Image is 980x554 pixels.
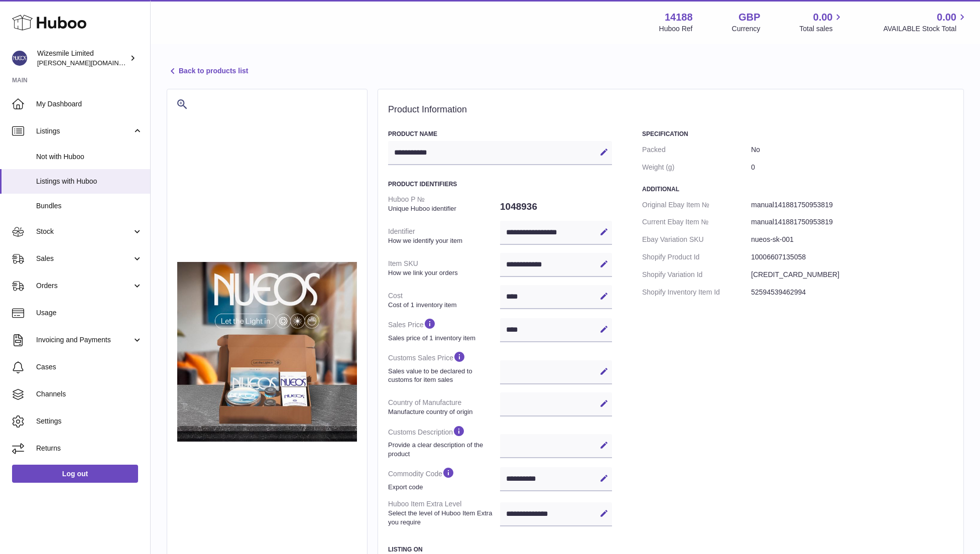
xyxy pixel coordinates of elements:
a: 0.00 AVAILABLE Stock Total [883,11,968,34]
span: Not with Huboo [36,152,143,162]
strong: Cost of 1 inventory item [388,301,498,310]
a: 0.00 Total sales [799,11,844,34]
h3: Additional [642,185,953,193]
h3: Listing On [388,545,612,553]
dt: Commodity Code [388,462,500,495]
span: Orders [36,281,132,291]
dt: Shopify Product Id [642,248,751,266]
dt: Huboo Item Extra Level [388,495,500,530]
span: Listings [36,126,132,136]
dt: Original Ebay Item № [642,196,751,214]
dt: Cost [388,287,500,313]
span: AVAILABLE Stock Total [883,24,968,34]
strong: How we link your orders [388,268,498,278]
dd: 1048936 [500,196,612,217]
span: Cases [36,362,143,372]
strong: Export code [388,483,498,492]
a: Back to products list [167,65,248,77]
div: Wizesmile Limited [37,49,128,68]
div: Currency [732,24,761,34]
strong: How we identify your item [388,236,498,245]
dt: Country of Manufacture [388,394,500,420]
h3: Product Identifiers [388,180,612,188]
dt: Ebay Variation SKU [642,231,751,248]
span: My Dashboard [36,99,143,109]
dt: Sales Price [388,313,500,346]
strong: Sales value to be declared to customs for item sales [388,367,498,384]
a: Log out [12,465,138,483]
dd: [CREDIT_CARD_NUMBER] [751,266,953,284]
span: Sales [36,254,132,263]
dt: Customs Description [388,421,500,462]
span: Invoicing and Payments [36,335,132,345]
img: adrian.land@nueos.com [12,51,27,66]
span: Channels [36,389,143,399]
strong: Unique Huboo identifier [388,204,498,213]
dd: manual141881750953819 [751,213,953,231]
dd: No [751,141,953,159]
dd: nueos-sk-001 [751,231,953,248]
strong: Provide a clear description of the product [388,441,498,458]
span: Usage [36,308,143,318]
strong: 14188 [665,11,693,24]
span: 0.00 [813,11,833,24]
span: Listings with Huboo [36,177,143,186]
strong: Select the level of Huboo Item Extra you require [388,509,498,526]
dt: Identifier [388,223,500,249]
dt: Weight (g) [642,159,751,176]
h3: Specification [642,130,953,138]
dt: Current Ebay Item № [642,213,751,231]
div: Huboo Ref [659,24,693,34]
strong: Manufacture country of origin [388,407,498,417]
span: [PERSON_NAME][DOMAIN_NAME][EMAIL_ADDRESS][DOMAIN_NAME] [37,59,254,67]
dd: 52594539462994 [751,284,953,301]
dt: Item SKU [388,255,500,281]
span: Total sales [799,24,844,34]
dt: Shopify Inventory Item Id [642,284,751,301]
dt: Huboo P № [388,191,500,217]
span: 0.00 [937,11,956,24]
strong: Sales price of 1 inventory item [388,334,498,343]
dd: 10006607135058 [751,248,953,266]
dd: 0 [751,159,953,176]
span: Bundles [36,201,143,211]
dd: manual141881750953819 [751,196,953,214]
strong: GBP [739,11,760,24]
span: Returns [36,444,143,453]
h3: Product Name [388,130,612,138]
span: Stock [36,227,132,236]
dt: Customs Sales Price [388,346,500,388]
dt: Shopify Variation Id [642,266,751,284]
img: 1750953818.jpg [177,262,357,442]
h2: Product Information [388,104,953,115]
span: Settings [36,417,143,426]
dt: Packed [642,141,751,159]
